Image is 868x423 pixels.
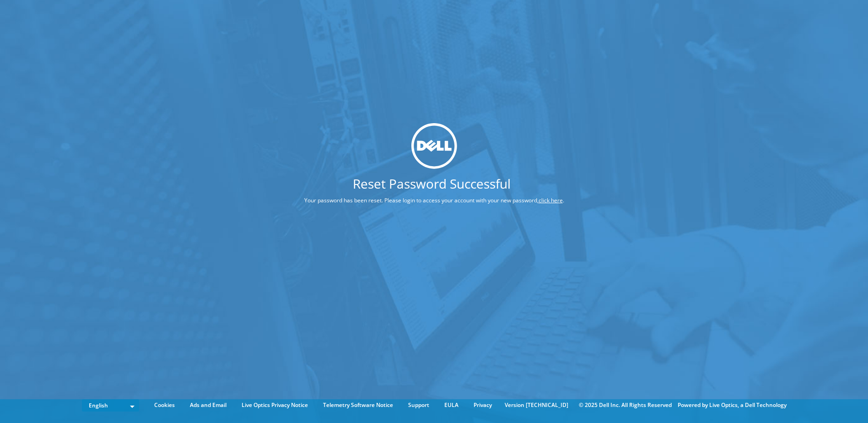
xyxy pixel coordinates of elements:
[467,400,499,410] a: Privacy
[270,195,598,206] p: Your password has been reset. Please login to access your account with your new password, .
[411,123,457,168] img: dell_svg_logo.svg
[235,400,315,410] a: Live Optics Privacy Notice
[539,196,563,204] a: click here
[574,400,676,410] li: © 2025 Dell Inc. All Rights Reserved
[437,400,465,410] a: EULA
[316,400,400,410] a: Telemetry Software Notice
[401,400,436,410] a: Support
[147,400,182,410] a: Cookies
[183,400,233,410] a: Ads and Email
[500,400,573,410] li: Version [TECHNICAL_ID]
[270,177,594,190] h1: Reset Password Successful
[678,400,787,410] li: Powered by Live Optics, a Dell Technology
